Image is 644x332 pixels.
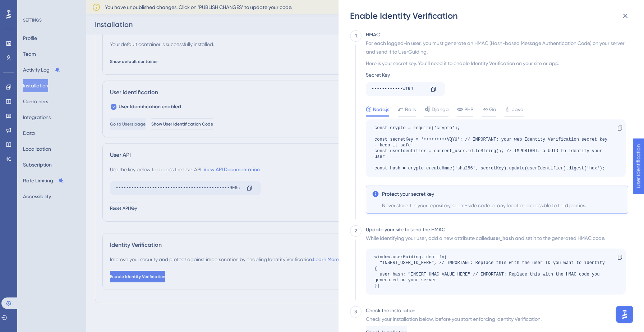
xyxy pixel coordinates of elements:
div: HMAC [366,30,380,39]
div: Check the installation [366,306,415,315]
div: Enable Identity Verification [350,10,634,22]
span: Go [489,105,496,114]
span: PHP [464,105,473,114]
div: 2 [355,227,357,235]
div: Here is your secret key. You’ll need it to enable Identity Verification on your site or app. [366,59,628,68]
span: Django [432,105,448,114]
div: Check your installation below, before you start enforcing Identity Verification. [366,315,542,323]
b: user_hash [490,235,514,241]
span: Protect your secret key [382,190,434,198]
div: 1 [355,32,357,40]
div: Update your site to send the HMAC [366,225,445,234]
div: Secret Key [366,71,628,79]
div: 3 [354,308,357,316]
span: Java [512,105,524,114]
div: window.userGuiding.identify( "INSERT_USER_ID_HERE", // IMPORTANT: Replace this with the user ID y... [374,254,610,289]
iframe: UserGuiding AI Assistant Launcher [614,304,635,325]
span: User Identification [6,2,50,10]
div: While identifying your user, add a new attribute called and set it to the generated HMAC code. [366,234,626,243]
div: For each logged-in user, you must generate an HMAC (Hash-based Message Authentication Code) on yo... [366,39,628,56]
span: Never store it in your repository, client-side code, or any location accessible to third parties. [382,201,622,210]
div: ••••••••••••WIRJ [372,83,425,95]
span: Node.js [373,105,389,114]
div: const crypto = require('crypto'); const secretKey = '•••••••••VQYU'; // IMPORTANT: your web Ident... [374,125,610,171]
span: Rails [405,105,416,114]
